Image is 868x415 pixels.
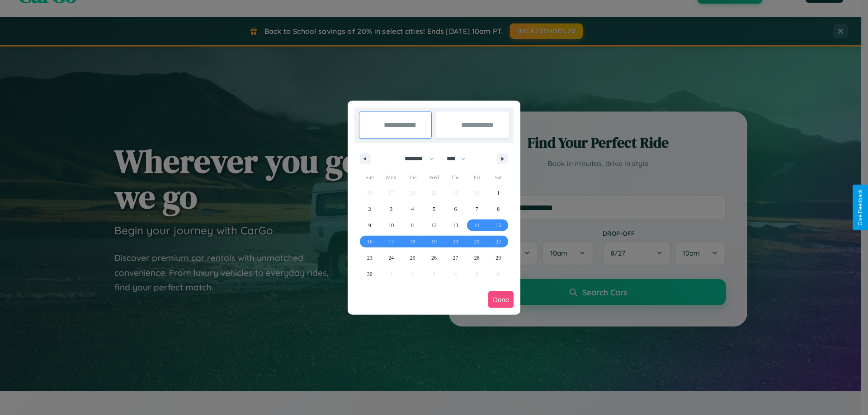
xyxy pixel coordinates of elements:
[488,201,509,217] button: 8
[402,201,423,217] button: 4
[488,217,509,233] button: 15
[495,217,501,233] span: 15
[476,201,478,217] span: 7
[488,170,509,185] span: Sat
[423,201,444,217] button: 5
[474,217,480,233] span: 14
[433,201,435,217] span: 5
[410,217,415,233] span: 11
[431,250,437,266] span: 26
[453,217,458,233] span: 13
[359,250,380,266] button: 23
[367,250,373,266] span: 23
[445,201,466,217] button: 6
[402,250,423,266] button: 25
[445,217,466,233] button: 13
[380,233,401,250] button: 17
[474,250,480,266] span: 28
[368,217,371,233] span: 9
[402,233,423,250] button: 18
[402,170,423,185] span: Tue
[857,189,863,226] div: Give Feedback
[359,170,380,185] span: Sun
[488,185,509,201] button: 1
[367,233,373,250] span: 16
[388,217,394,233] span: 10
[445,170,466,185] span: Thu
[388,250,394,266] span: 24
[367,266,373,282] span: 30
[411,201,414,217] span: 4
[445,233,466,250] button: 20
[423,233,444,250] button: 19
[431,233,437,250] span: 19
[380,250,401,266] button: 24
[388,233,394,250] span: 17
[380,201,401,217] button: 3
[466,233,487,250] button: 21
[380,170,401,185] span: Mon
[488,233,509,250] button: 22
[410,250,415,266] span: 25
[466,217,487,233] button: 14
[402,217,423,233] button: 11
[359,201,380,217] button: 2
[474,233,480,250] span: 21
[359,217,380,233] button: 9
[368,201,371,217] span: 2
[423,250,444,266] button: 26
[488,250,509,266] button: 29
[410,233,415,250] span: 18
[423,170,444,185] span: Wed
[488,291,514,308] button: Done
[497,201,500,217] span: 8
[423,217,444,233] button: 12
[431,217,437,233] span: 12
[495,233,501,250] span: 22
[495,250,501,266] span: 29
[390,201,392,217] span: 3
[466,170,487,185] span: Fri
[453,233,458,250] span: 20
[466,250,487,266] button: 28
[445,250,466,266] button: 27
[380,217,401,233] button: 10
[359,266,380,282] button: 30
[466,201,487,217] button: 7
[497,185,500,201] span: 1
[453,250,458,266] span: 27
[359,233,380,250] button: 16
[454,201,457,217] span: 6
